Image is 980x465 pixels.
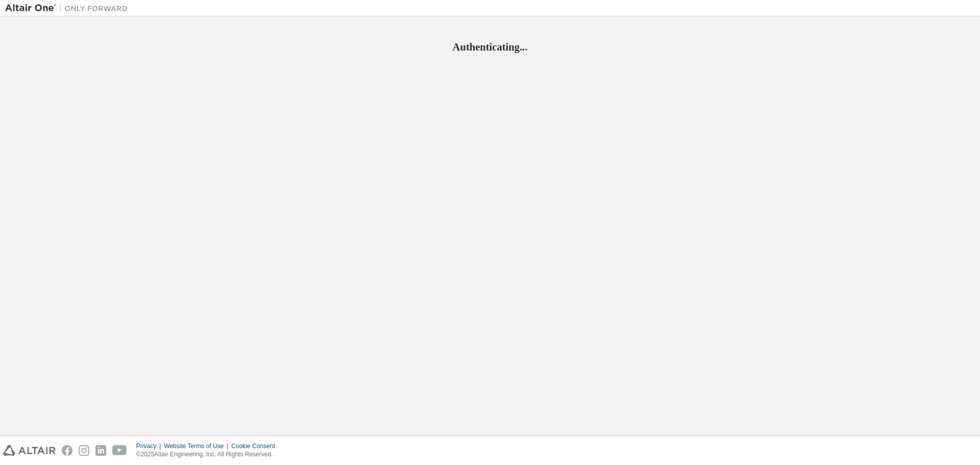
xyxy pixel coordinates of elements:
h2: Authenticating... [5,40,975,54]
img: Altair One [5,3,133,13]
img: instagram.svg [79,445,89,456]
img: linkedin.svg [95,445,106,456]
div: Cookie Consent [231,442,281,450]
img: youtube.svg [112,445,127,456]
p: © 2025 Altair Engineering, Inc. All Rights Reserved. [136,450,281,459]
img: facebook.svg [62,445,72,456]
div: Privacy [136,442,164,450]
div: Website Terms of Use [164,442,231,450]
img: altair_logo.svg [3,445,56,456]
